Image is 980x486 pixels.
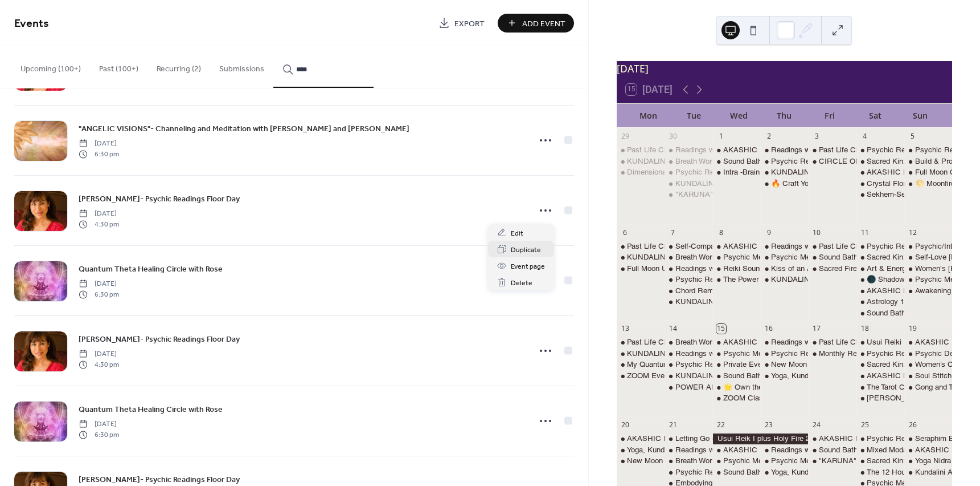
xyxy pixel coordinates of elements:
[771,241,941,252] div: Readings with Psychic Medium [PERSON_NAME]
[79,334,240,346] span: [PERSON_NAME]- Psychic Readings Floor Day
[79,139,119,149] span: [DATE]
[712,349,760,359] div: Psychic Medium Floor Day with Crista
[617,156,665,167] div: KUNDALINI YOGA
[904,371,952,381] div: Soul Stitch: Sewing Your Spirit Poppet with Elowynn
[904,382,952,392] div: Gong and Tibetan Sound Bowls Bath: Heart Chakra Cleanse
[79,219,119,229] span: 4:30 pm
[79,289,119,299] span: 6:30 pm
[771,167,835,177] div: KUNDALINI YOGA
[904,337,952,347] div: AKASHIC RECORDS READING with Valeri (& Other Psychic Services)
[819,156,890,167] div: CIRCLE OF SOUND
[665,349,712,359] div: Readings with Psychic Medium Ashley Jodra
[712,467,760,477] div: Sound Bath Toning Meditation with Singing Bowls & Channeled Light Language & Song
[665,167,712,177] div: Psychic Readings Floor Day with Gayla!!
[904,167,952,177] div: Full Moon Cacao Ceremony with Noella
[79,123,409,135] span: "ANGELIC VISIONS"- Channeling and Meditation with [PERSON_NAME] and [PERSON_NAME]
[617,252,665,262] div: KUNDALINI YOGA
[79,359,119,370] span: 4:30 pm
[808,156,856,167] div: CIRCLE OF SOUND
[860,420,870,430] div: 25
[675,371,739,381] div: KUNDALINI YOGA
[723,252,916,262] div: Psychic Medium Floor Day with [DEMOGRAPHIC_DATA]
[620,228,630,237] div: 6
[671,104,716,127] div: Tue
[908,420,917,430] div: 26
[852,104,898,127] div: Sat
[904,264,952,274] div: Women's Chai Shamanic Ceremony
[904,241,952,252] div: Psychic/Intuitive Development Group with Crista: Oracle Cards
[856,286,904,296] div: AKASHIC RECORDS READING with Valeri (& Other Psychic Services)
[856,252,904,262] div: Sacred Kin: Building Ancestral Veneration Workshop with Elowynn
[79,193,240,205] span: [PERSON_NAME]- Psychic Readings Floor Day
[665,456,712,466] div: Breath Work & Sound Bath Meditation with Karen
[856,156,904,167] div: Sacred Kin: Building Ancestral Veneration Workshop with Elowynn
[627,349,691,359] div: KUNDALINI YOGA
[675,252,882,262] div: Breath Work & Sound Bath Meditation with [PERSON_NAME]
[904,179,952,189] div: 🌕 Moonfire: Full Moon Ritual & Meditation with Elowynn
[617,241,665,252] div: Past Life Charts or Oracle Readings with April Azzolino
[511,244,541,256] span: Duplicate
[808,349,856,359] div: Monthly Reiki Circle and Meditation
[675,274,856,285] div: Psychic Readings Floor Day with [PERSON_NAME]!!
[760,179,808,189] div: 🔥 Craft Your Own Intention Candle A Cozy, Witchy Candle-Making Workshop with Ellowynn
[627,359,936,370] div: My Quantum [DATE]- Raising your Consciousness- 3-Day Workshop with [PERSON_NAME]
[627,371,946,381] div: ZOOM Event: Dimensional Deep Dive with the Council -CHANNELING with [PERSON_NAME]
[665,145,712,155] div: Readings with Psychic Medium Ashley Jodra
[79,264,223,276] span: Quantum Theta Healing Circle with Rose
[908,228,917,237] div: 12
[675,456,882,466] div: Breath Work & Sound Bath Meditation with [PERSON_NAME]
[712,445,760,455] div: AKASHIC RECORDS READING with Valeri (& Other Psychic Services)
[808,145,856,155] div: Past Life Charts or Oracle Readings with April Azzolino
[904,145,952,155] div: Psychic Readings Floor Day with Gayla!!
[79,149,119,159] span: 6:30 pm
[908,324,917,334] div: 19
[856,382,904,392] div: The Tarot Court - Getting to know the Royals with Leeza (Garden Room)
[716,131,726,141] div: 1
[771,349,952,359] div: Psychic Readings Floor Day with [PERSON_NAME]!!
[760,252,808,262] div: Psychic Medium Floor Day with Crista
[675,349,846,359] div: Readings with Psychic Medium [PERSON_NAME]
[712,156,760,167] div: Sound Bath Toning Meditation with Singing Bowls & Channeled Light Language & Song
[627,145,829,155] div: Past Life Charts or Oracle Readings with [PERSON_NAME]
[808,264,856,274] div: Sacred Fire Ceremony & Prayer Bundle Creation Hosted by Keebler & Noella
[812,420,822,430] div: 24
[627,337,829,347] div: Past Life Charts or Oracle Readings with [PERSON_NAME]
[760,456,808,466] div: Psychic Medium Floor Day with Crista
[712,241,760,252] div: AKASHIC RECORDS READING with Valeri (& Other Psychic Services)
[764,131,774,141] div: 2
[723,167,921,177] div: Intra -Brain Harmonizing Meditation with [PERSON_NAME]
[760,349,808,359] div: Psychic Readings Floor Day with Gayla!!
[712,359,760,370] div: Private Event- Garden Room
[712,434,808,444] div: Usui Reik I plus Holy Fire 2-Night Certification Class with Gayla
[617,371,665,381] div: ZOOM Event: Dimensional Deep Dive with the Council -CHANNELING with Karen
[904,286,952,296] div: Awakening Hearts Kirtan with Matthew, Joei and friends
[856,337,904,347] div: Usui Reiki II plus Holy Fire Certification Class with Debbie
[764,228,774,237] div: 9
[856,393,904,403] div: Don Jose Ruiz presents The House of the Art of Dreams Summer–Fall 2025 Tour
[675,337,882,347] div: Breath Work & Sound Bath Meditation with [PERSON_NAME]
[904,349,952,359] div: Psychic Development - Skill Focus -The Akashic Records with Crista
[675,167,856,177] div: Psychic Readings Floor Day with [PERSON_NAME]!!
[79,333,240,346] a: [PERSON_NAME]- Psychic Readings Floor Day
[665,445,712,455] div: Readings with Psychic Medium Ashley Jodra
[904,156,952,167] div: Build & Project Power: Energetic Influence Through the Field with Matt C.Ht
[716,324,726,334] div: 15
[79,192,240,205] a: [PERSON_NAME]- Psychic Readings Floor Day
[430,14,493,33] a: Export
[498,14,574,33] button: Add Event
[712,337,760,347] div: AKASHIC RECORDS READING with Valeri (& Other Psychic Services)
[808,445,856,455] div: Sound Bath Meditation! with Kelli
[856,445,904,455] div: Mixed Modality Healing Circle with Valeri & June
[771,252,963,262] div: Psychic Medium Floor Day with [DEMOGRAPHIC_DATA]
[716,104,762,127] div: Wed
[617,61,952,76] div: [DATE]
[808,337,856,347] div: Past Life Charts or Oracle Readings with April Azzolino
[665,297,712,307] div: KUNDALINI YOGA
[665,382,712,392] div: POWER ANIMAL Spirits: A Shamanic Journey with Ray
[665,337,712,347] div: Breath Work & Sound Bath Meditation with Karen
[771,445,941,455] div: Readings with Psychic Medium [PERSON_NAME]
[712,393,760,403] div: ZOOM Class-The Veil Between Worlds with Noella
[760,337,808,347] div: Readings with Psychic Medium Ashley Jodra
[210,46,273,87] button: Submissions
